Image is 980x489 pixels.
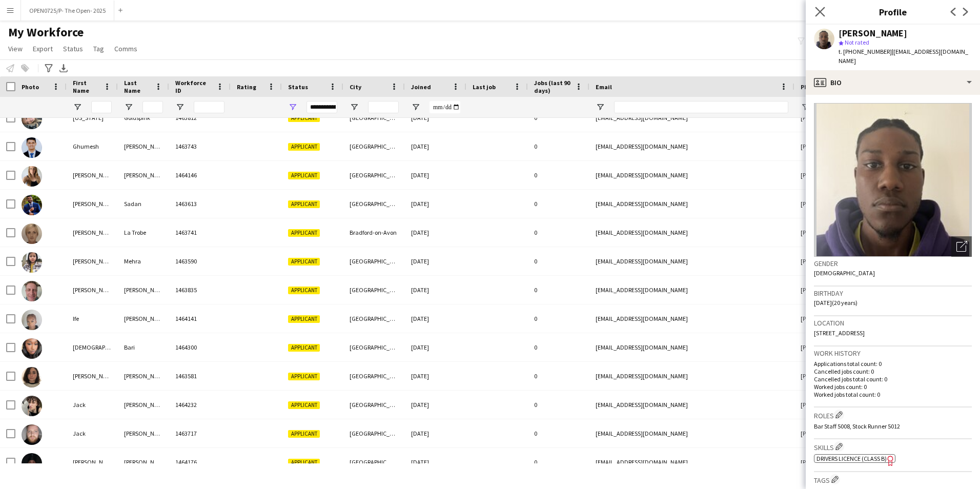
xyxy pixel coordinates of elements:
h3: Birthday [814,289,972,298]
div: [PERSON_NAME] [118,448,169,476]
div: [EMAIL_ADDRESS][DOMAIN_NAME] [589,419,794,447]
span: Applicant [288,344,320,352]
span: Jobs (last 90 days) [534,79,571,94]
h3: Work history [814,349,972,358]
span: Comms [114,44,137,53]
div: [PERSON_NAME] [839,29,907,38]
div: [DATE] [405,190,466,218]
div: [GEOGRAPHIC_DATA] [343,391,405,419]
div: Goldspink [118,104,169,132]
div: 1463743 [169,132,231,160]
div: 0 [528,190,589,218]
span: Last Name [124,79,151,94]
button: Open Filter Menu [411,103,420,112]
div: [PHONE_NUMBER] [794,419,926,447]
span: First Name [73,79,99,94]
span: Applicant [288,401,320,409]
div: 0 [528,161,589,189]
div: 0 [528,218,589,247]
div: [US_STATE] [67,104,118,132]
div: [PHONE_NUMBER] [794,247,926,275]
div: Jack [67,419,118,447]
span: City [350,83,361,91]
div: 0 [528,419,589,447]
div: [GEOGRAPHIC_DATA] [343,132,405,160]
span: Applicant [288,229,320,237]
span: View [8,44,23,53]
img: Heena Mehra [22,252,42,273]
div: [GEOGRAPHIC_DATA] [343,333,405,361]
button: Open Filter Menu [596,103,605,112]
span: Workforce ID [175,79,212,94]
p: Applications total count: 0 [814,360,972,368]
p: Cancelled jobs total count: 0 [814,375,972,383]
span: Drivers Licence (Class B) [816,455,887,462]
div: [EMAIL_ADDRESS][DOMAIN_NAME] [589,362,794,390]
img: Jay Daniel [22,453,42,474]
div: Jack [67,391,118,419]
div: 0 [528,276,589,304]
div: [DATE] [405,247,466,275]
span: t. [PHONE_NUMBER] [839,48,892,55]
div: [DATE] [405,391,466,419]
input: Last Name Filter Input [142,101,163,113]
input: Workforce ID Filter Input [194,101,224,113]
h3: Profile [806,5,980,18]
span: Bar Staff 5008, Stock Runner 5012 [814,422,900,430]
div: 1464176 [169,448,231,476]
span: Status [288,83,308,91]
div: [PERSON_NAME] [118,419,169,447]
span: Email [596,83,612,91]
img: Henry Starkey [22,281,42,301]
img: Jack Parker [22,424,42,445]
p: Worked jobs count: 0 [814,383,972,391]
div: Bari [118,333,169,361]
div: [PHONE_NUMBER] [794,132,926,160]
div: 1463581 [169,362,231,390]
img: Ghumesh Ladha [22,137,42,158]
div: [EMAIL_ADDRESS][DOMAIN_NAME] [589,190,794,218]
div: [PHONE_NUMBER] [794,304,926,333]
div: 1464232 [169,391,231,419]
span: Applicant [288,114,320,122]
span: Rating [237,83,256,91]
img: Ife Ajala [22,310,42,330]
input: First Name Filter Input [91,101,112,113]
div: 1463717 [169,419,231,447]
div: [PERSON_NAME] [118,304,169,333]
div: [PERSON_NAME] [118,391,169,419]
div: 1463835 [169,276,231,304]
span: Applicant [288,430,320,438]
div: 1464146 [169,161,231,189]
div: 1463812 [169,104,231,132]
div: [DATE] [405,333,466,361]
div: [EMAIL_ADDRESS][DOMAIN_NAME] [589,276,794,304]
div: 1463590 [169,247,231,275]
h3: Roles [814,410,972,420]
div: [PHONE_NUMBER] [794,161,926,189]
div: [PHONE_NUMBER] [794,104,926,132]
div: 0 [528,247,589,275]
span: Joined [411,83,431,91]
app-action-btn: Advanced filters [43,62,55,74]
div: [GEOGRAPHIC_DATA] [343,419,405,447]
div: [PHONE_NUMBER] [794,190,926,218]
div: [PERSON_NAME] [118,276,169,304]
p: Worked jobs total count: 0 [814,391,972,398]
app-action-btn: Export XLSX [57,62,70,74]
div: 0 [528,391,589,419]
a: Tag [89,42,108,55]
div: [DATE] [405,419,466,447]
div: [DATE] [405,132,466,160]
div: [DEMOGRAPHIC_DATA] [67,333,118,361]
div: [DATE] [405,362,466,390]
div: 1464300 [169,333,231,361]
div: [GEOGRAPHIC_DATA] [343,190,405,218]
div: Open photos pop-in [951,236,972,257]
span: [STREET_ADDRESS] [814,329,865,337]
span: | [EMAIL_ADDRESS][DOMAIN_NAME] [839,48,968,65]
div: [GEOGRAPHIC_DATA] [343,104,405,132]
div: [EMAIL_ADDRESS][DOMAIN_NAME] [589,448,794,476]
div: Mehra [118,247,169,275]
div: [DATE] [405,448,466,476]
